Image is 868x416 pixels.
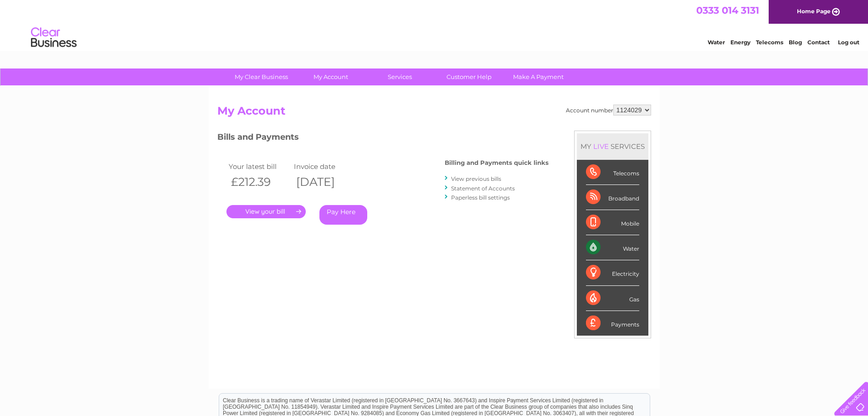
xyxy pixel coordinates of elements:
[292,160,357,173] td: Invoice date
[451,185,515,192] a: Statement of Accounts
[838,39,859,46] a: Log out
[293,68,368,85] a: My Account
[319,205,367,225] a: Pay Here
[217,131,549,147] h3: Bills and Payments
[566,105,651,116] div: Account number
[807,39,830,46] a: Contact
[708,39,725,46] a: Water
[586,286,639,311] div: Gas
[756,39,783,46] a: Telecoms
[451,175,501,182] a: View previous bills
[445,159,549,166] h4: Billing and Payments quick links
[577,133,648,159] div: MY SERVICES
[586,260,639,285] div: Electricity
[451,194,510,201] a: Paperless bill settings
[586,160,639,185] div: Telecoms
[31,24,77,52] img: logo.png
[292,173,357,191] th: [DATE]
[226,205,306,218] a: .
[696,5,759,16] a: 0333 014 3131
[217,105,651,122] h2: My Account
[586,210,639,235] div: Mobile
[226,173,292,191] th: £212.39
[789,39,802,46] a: Blog
[362,68,437,85] a: Services
[591,142,611,151] div: LIVE
[501,68,576,85] a: Make A Payment
[431,68,507,85] a: Customer Help
[586,185,639,210] div: Broadband
[226,160,292,173] td: Your latest bill
[224,68,299,85] a: My Clear Business
[586,235,639,260] div: Water
[586,311,639,336] div: Payments
[219,5,650,44] div: Clear Business is a trading name of Verastar Limited (registered in [GEOGRAPHIC_DATA] No. 3667643...
[730,39,750,46] a: Energy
